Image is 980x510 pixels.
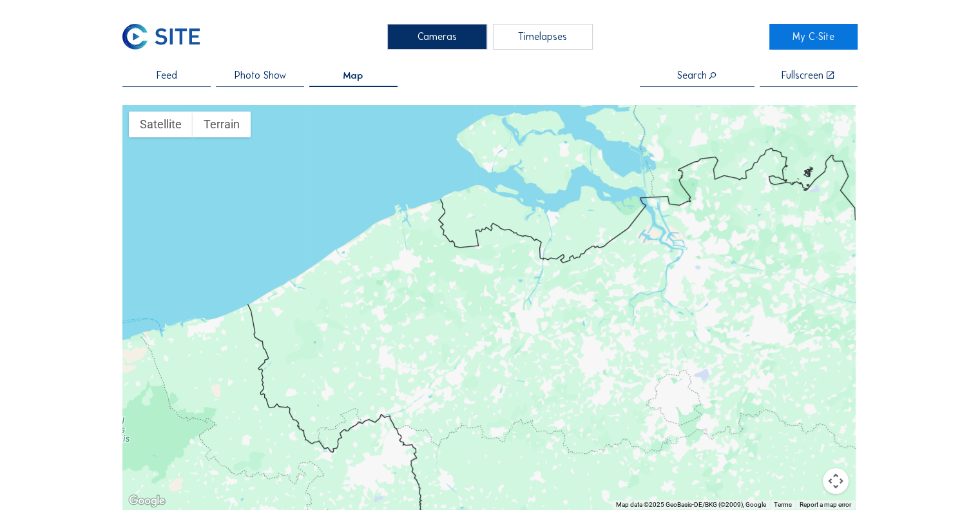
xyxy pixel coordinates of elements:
div: Timelapses [493,24,593,50]
a: My C-Site [769,24,858,50]
img: C-SITE Logo [122,24,199,50]
div: Fullscreen [782,70,823,80]
a: Open this area in Google Maps (opens a new window) [126,493,168,509]
button: Map camera controls [823,468,849,494]
span: Photo Show [234,70,285,80]
img: Google [126,493,168,509]
span: Map [343,70,363,80]
a: C-SITE Logo [122,24,211,50]
span: Feed [157,70,177,80]
button: Show street map with terrain [193,112,251,137]
button: Show satellite imagery [129,112,193,137]
a: Report a map error [800,501,851,508]
div: Cameras [387,24,487,50]
span: Map data ©2025 GeoBasis-DE/BKG (©2009), Google [616,501,766,508]
a: Terms (opens in new tab) [774,501,792,508]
